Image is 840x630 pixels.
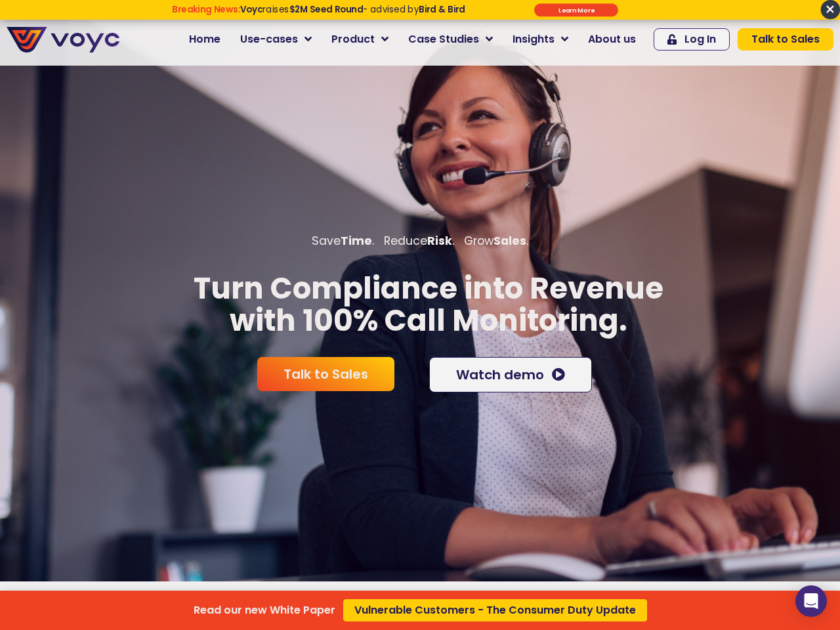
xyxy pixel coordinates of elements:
[289,3,364,16] strong: $2M Seed Round
[240,3,465,16] span: raises - advised by
[127,4,509,25] div: Breaking News: Voyc raises $2M Seed Round - advised by Bird & Bird
[354,605,636,616] span: Vulnerable Customers - The Consumer Duty Update
[534,3,618,16] div: Submit
[419,3,465,16] strong: Bird & Bird
[240,3,262,16] strong: Voyc
[795,585,827,617] div: Open Intercom Messenger
[172,3,240,16] strong: Breaking News:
